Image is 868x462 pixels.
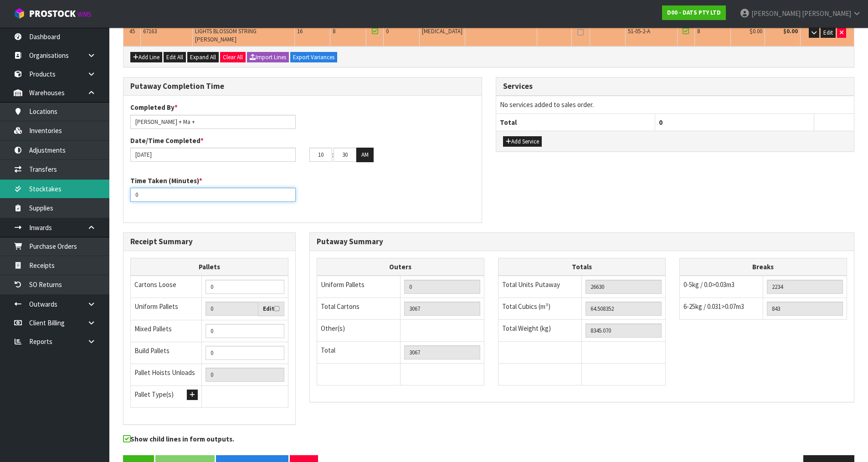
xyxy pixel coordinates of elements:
td: Total Cubics (m³) [498,298,582,320]
label: Time Taken (Minutes) [130,176,202,185]
button: Add Service [503,136,542,147]
span: 0 [386,27,389,35]
th: Total [496,113,655,131]
span: Edit [823,29,833,36]
h3: Services [503,82,847,91]
input: UNIFORM P LINES [404,280,480,294]
label: Date/Time Completed [130,136,204,145]
th: Pallets [131,258,288,276]
td: Cartons Loose [131,276,202,298]
span: Expand All [190,53,216,61]
input: Manual [205,346,284,360]
input: Uniform Pallets [205,302,258,316]
td: Total Weight (kg) [498,320,582,342]
input: Time Taken [130,188,296,202]
span: 8 [697,27,700,35]
span: 0-5kg / 0.0>0.03m3 [683,280,734,289]
strong: D00 - DATS PTY LTD [667,9,721,16]
input: UNIFORM P + MIXED P + BUILD P [205,368,284,382]
input: Date/Time completed [130,148,296,162]
small: WMS [77,10,92,19]
button: Edit All [164,52,186,63]
th: Totals [498,258,665,276]
button: Export Variances [290,52,337,63]
td: Total Cartons [317,298,401,320]
button: Edit [821,27,836,38]
h3: Receipt Summary [130,237,288,246]
td: Uniform Pallets [131,298,202,320]
a: D00 - DATS PTY LTD [662,5,726,20]
button: Import Lines [247,52,289,63]
span: 6-25kg / 0.031>0.07m3 [683,302,744,311]
img: cube-alt.png [14,8,25,19]
input: MM [334,148,356,162]
td: Uniform Pallets [317,276,401,298]
th: Breaks [679,258,847,276]
input: Manual [205,280,284,294]
span: 0 [659,118,663,127]
button: Add Line [130,52,162,63]
span: 51-05-2-A [628,27,650,35]
input: HH [309,148,332,162]
span: [MEDICAL_DATA] [422,27,462,35]
button: AM [356,148,374,162]
td: Pallet Type(s) [131,385,202,407]
span: ProStock [29,8,76,20]
button: Expand All [187,52,219,63]
strong: $0.00 [783,27,798,35]
td: Pallet Hoists Unloads [131,364,202,385]
input: TOTAL PACKS [404,345,480,359]
h3: Putaway Completion Time [130,82,475,91]
h3: Putaway Summary [317,237,847,246]
label: Edit [263,304,279,313]
label: Show child lines in form outputs. [123,434,234,446]
span: [PERSON_NAME] [751,9,801,18]
td: Total Units Putaway [498,276,582,298]
label: Completed By [130,103,178,112]
button: Clear All [220,52,246,63]
td: Build Pallets [131,342,202,364]
span: 45 [129,27,135,35]
td: Total [317,342,401,364]
input: OUTERS TOTAL = CTN [404,302,480,316]
td: Other(s) [317,320,401,342]
input: Manual [205,324,284,338]
span: $0.00 [750,27,762,35]
td: : [332,148,334,162]
td: No services added to sales order. [496,96,854,113]
th: Outers [317,258,484,276]
span: [PERSON_NAME] [802,9,851,18]
span: 67163 [143,27,157,35]
td: Mixed Pallets [131,320,202,342]
span: 8 [333,27,335,35]
span: LIGHTS BLOSSOM STRING [PERSON_NAME] [195,27,257,43]
span: 16 [297,27,303,35]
